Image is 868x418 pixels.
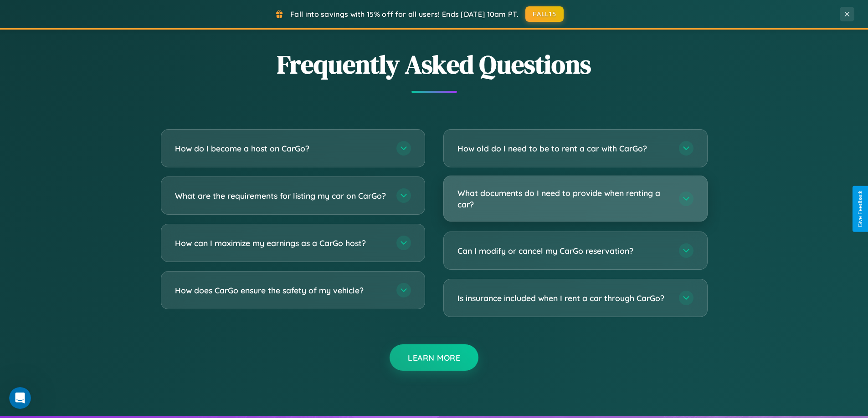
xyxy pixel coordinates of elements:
h3: How can I maximize my earnings as a CarGo host? [175,237,387,249]
iframe: Intercom live chat [9,387,31,409]
h3: How do I become a host on CarGo? [175,143,387,154]
h3: How old do I need to be to rent a car with CarGo? [457,143,670,154]
span: Fall into savings with 15% off for all users! Ends [DATE] 10am PT. [290,10,519,19]
h2: Frequently Asked Questions [161,47,708,82]
h3: What are the requirements for listing my car on CarGo? [175,190,387,201]
div: Give Feedback [857,191,863,227]
h3: How does CarGo ensure the safety of my vehicle? [175,285,387,296]
button: FALL15 [525,6,564,22]
h3: Can I modify or cancel my CarGo reservation? [457,245,670,257]
h3: Is insurance included when I rent a car through CarGo? [457,292,670,304]
h3: What documents do I need to provide when renting a car? [457,187,670,210]
button: Learn More [390,344,478,371]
